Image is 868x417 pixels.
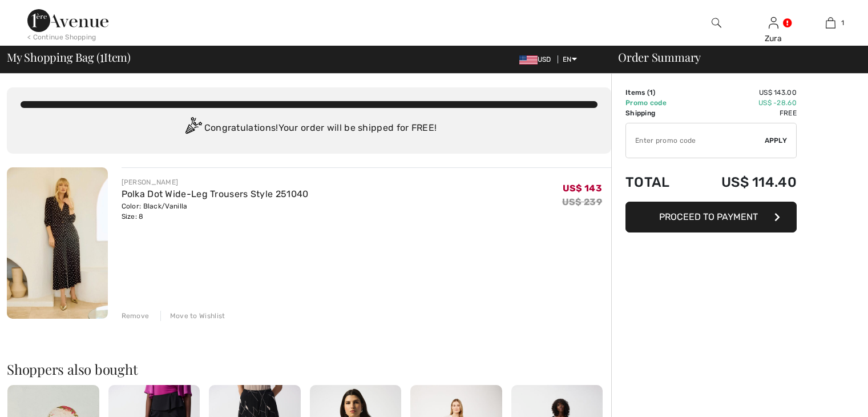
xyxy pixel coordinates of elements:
div: Remove [122,311,150,321]
td: US$ 143.00 [689,87,797,98]
button: Proceed to Payment [625,202,797,232]
span: 1 [841,18,844,28]
span: 1 [100,49,104,63]
span: EN [563,55,577,63]
td: Free [689,108,797,118]
td: Shipping [625,108,689,118]
img: My Info [769,16,778,30]
div: Order Summary [604,51,861,63]
div: Zura [745,33,801,45]
span: Proceed to Payment [659,211,758,222]
span: Apply [765,135,788,146]
div: Move to Wishlist [160,311,225,321]
div: Congratulations! Your order will be shipped for FREE! [21,117,597,140]
img: Congratulation2.svg [181,117,204,140]
span: US$ 143 [563,183,602,194]
img: search the website [712,16,721,30]
td: Promo code [625,98,689,108]
span: USD [519,55,556,63]
a: Polka Dot Wide-Leg Trousers Style 251040 [122,189,309,199]
img: My Bag [826,16,835,30]
td: Total [625,163,689,202]
td: Items ( ) [625,87,689,98]
s: US$ 239 [562,197,602,207]
img: Polka Dot Wide-Leg Trousers Style 251040 [7,167,108,319]
h2: Shoppers also bought [7,362,611,376]
td: US$ 114.40 [689,163,797,202]
a: Sign In [769,17,778,28]
div: < Continue Shopping [27,32,96,42]
div: [PERSON_NAME] [122,177,309,187]
div: Color: Black/Vanilla Size: 8 [122,201,309,222]
td: US$ -28.60 [689,98,797,108]
input: Promo code [626,123,765,158]
span: My Shopping Bag ( Item) [7,51,131,63]
img: 1ère Avenue [27,9,108,32]
span: 1 [649,89,653,97]
a: 1 [802,16,858,30]
img: US Dollar [519,55,538,65]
